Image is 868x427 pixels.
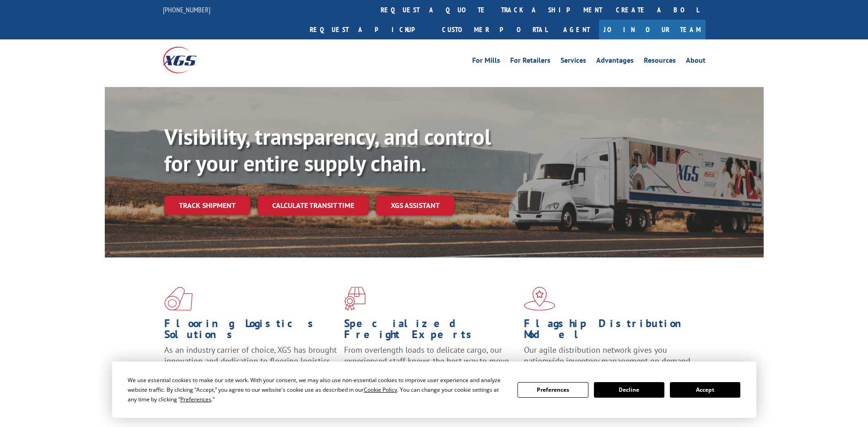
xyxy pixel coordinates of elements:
div: We use essential cookies to make our site work. With your consent, we may also use non-essential ... [128,375,507,404]
h1: Flagship Distribution Model [524,318,697,345]
span: As an industry carrier of choice, XGS has brought innovation and dedication to flooring logistics... [164,345,337,377]
a: Request a pickup [303,20,435,39]
button: Decline [594,382,664,398]
button: Preferences [518,382,588,398]
a: About [686,57,706,67]
a: Track shipment [164,196,250,215]
a: XGS ASSISTANT [376,196,454,215]
h1: Specialized Freight Experts [344,318,517,345]
a: Customer Portal [435,20,554,39]
span: Preferences [180,395,211,403]
span: Cookie Policy [364,386,397,394]
p: From overlength loads to delicate cargo, our experienced staff knows the best way to move your fr... [344,345,517,385]
a: Advantages [596,57,634,67]
button: Accept [670,382,740,398]
img: xgs-icon-total-supply-chain-intelligence-red [164,287,193,311]
a: Join Our Team [599,20,706,39]
a: [PHONE_NUMBER] [163,5,210,14]
img: xgs-icon-flagship-distribution-model-red [524,287,555,311]
a: Agent [554,20,599,39]
div: Cookie Consent Prompt [112,361,756,418]
img: xgs-icon-focused-on-flooring-red [344,287,366,311]
h1: Flooring Logistics Solutions [164,318,337,345]
a: Services [561,57,586,67]
a: For Mills [472,57,500,67]
a: Calculate transit time [258,196,369,215]
a: For Retailers [510,57,550,67]
span: Our agile distribution network gives you nationwide inventory management on demand. [524,345,692,366]
a: Resources [644,57,676,67]
b: Visibility, transparency, and control for your entire supply chain. [164,122,491,177]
